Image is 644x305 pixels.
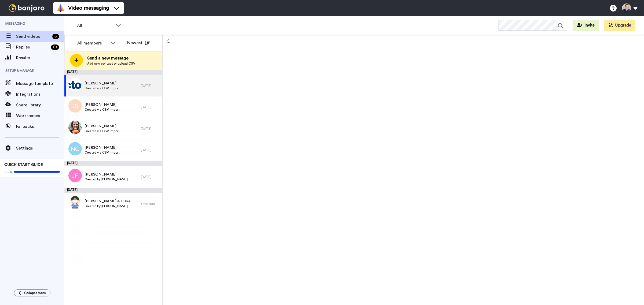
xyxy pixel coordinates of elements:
[4,170,13,174] span: 100%
[64,70,162,75] div: [DATE]
[52,34,59,39] div: 6
[85,199,130,204] span: [PERSON_NAME] & Ciska
[85,102,120,107] span: [PERSON_NAME]
[85,172,128,177] span: [PERSON_NAME]
[85,81,120,86] span: [PERSON_NAME]
[68,4,109,12] span: Video messaging
[24,291,46,295] span: Collapse menu
[68,196,82,209] img: 0fb0eabe-e638-4506-b06f-b21dab75003a.jpg
[123,38,154,48] button: Newest
[16,33,50,40] span: Send videos
[51,44,59,50] div: 61
[85,107,120,112] span: Created via CSV import
[16,123,64,130] span: Fallbacks
[604,20,635,31] button: Upgrade
[85,86,120,90] span: Created via CSV import
[141,127,160,131] div: [DATE]
[141,148,160,152] div: [DATE]
[141,105,160,109] div: [DATE]
[141,202,160,206] div: 1 mo. ago
[16,80,64,87] span: Message template
[573,20,599,31] button: Invite
[87,55,135,61] span: Send a new message
[68,169,82,182] img: jf.png
[6,4,47,12] img: bj-logo-header-white.svg
[85,129,120,133] span: Created via CSV import
[56,4,65,12] img: vm-color.svg
[85,204,130,208] span: Created by [PERSON_NAME]
[77,40,108,46] div: All members
[16,55,64,61] span: Results
[68,142,82,155] img: ng.png
[16,91,64,98] span: Integrations
[64,161,162,166] div: [DATE]
[141,175,160,179] div: [DATE]
[16,145,64,151] span: Settings
[16,102,64,108] span: Share library
[87,61,135,66] span: Add new contact or upload CSV
[77,23,113,29] span: All
[68,78,82,91] img: 9c29f491-b6ab-4c6e-9738-6b0004b9b39f.png
[85,124,120,129] span: [PERSON_NAME]
[16,44,49,50] span: Replies
[141,84,160,88] div: [DATE]
[16,113,64,119] span: Workspaces
[68,99,82,113] img: js.png
[64,188,162,193] div: [DATE]
[85,145,120,150] span: [PERSON_NAME]
[85,177,128,181] span: Created by [PERSON_NAME]
[4,163,43,167] span: QUICK START GUIDE
[68,121,82,134] img: 828a0d84-8f53-40ef-975b-4e1e73b786a9.jpg
[14,289,50,296] button: Collapse menu
[85,150,120,155] span: Created via CSV import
